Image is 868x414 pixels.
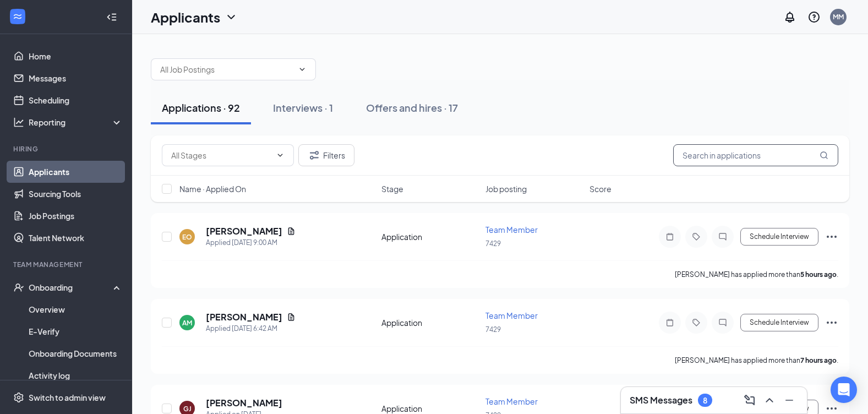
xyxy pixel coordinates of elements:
[29,392,106,403] div: Switch to admin view
[160,63,293,75] input: All Job Postings
[29,227,123,249] a: Talent Network
[206,397,282,409] h5: [PERSON_NAME]
[29,282,113,293] div: Onboarding
[13,392,24,403] svg: Settings
[29,161,123,183] a: Applicants
[675,356,838,365] p: [PERSON_NAME] has applied more than .
[485,225,538,235] span: Team Member
[783,10,796,24] svg: Notifications
[716,232,729,241] svg: ChatInactive
[171,149,271,161] input: All Stages
[183,404,192,413] div: GJ
[485,183,527,194] span: Job posting
[740,228,818,246] button: Schedule Interview
[780,391,798,409] button: Minimize
[675,270,838,279] p: [PERSON_NAME] has applied more than .
[743,394,756,407] svg: ComposeMessage
[179,183,246,194] span: Name · Applied On
[29,342,123,364] a: Onboarding Documents
[663,232,676,241] svg: Note
[381,231,479,242] div: Application
[29,183,123,205] a: Sourcing Tools
[29,298,123,320] a: Overview
[106,12,117,23] svg: Collapse
[807,10,821,24] svg: QuestionInfo
[206,323,296,334] div: Applied [DATE] 6:42 AM
[13,282,24,293] svg: UserCheck
[29,205,123,227] a: Job Postings
[485,310,538,320] span: Team Member
[182,318,192,328] div: AM
[206,237,296,248] div: Applied [DATE] 9:00 AM
[485,239,501,248] span: 7429
[761,391,778,409] button: ChevronUp
[276,151,285,160] svg: ChevronDown
[690,318,703,327] svg: Tag
[831,377,857,403] div: Open Intercom Messenger
[740,314,818,331] button: Schedule Interview
[13,117,24,128] svg: Analysis
[763,394,776,407] svg: ChevronUp
[287,313,296,322] svg: Document
[800,356,837,364] b: 7 hours ago
[381,403,479,414] div: Application
[206,311,282,323] h5: [PERSON_NAME]
[381,183,403,194] span: Stage
[151,8,220,26] h1: Applicants
[12,11,23,22] svg: WorkstreamLogo
[366,101,458,115] div: Offers and hires · 17
[673,144,838,166] input: Search in applications
[663,318,676,327] svg: Note
[29,45,123,67] a: Home
[783,394,796,407] svg: Minimize
[825,316,838,329] svg: Ellipses
[485,396,538,406] span: Team Member
[820,151,828,160] svg: MagnifyingGlass
[273,101,333,115] div: Interviews · 1
[13,260,121,269] div: Team Management
[162,101,240,115] div: Applications · 92
[13,144,121,154] div: Hiring
[485,325,501,334] span: 7429
[182,232,192,242] div: EO
[833,12,844,21] div: MM
[741,391,758,409] button: ComposeMessage
[716,318,729,327] svg: ChatInactive
[630,394,692,406] h3: SMS Messages
[225,10,238,24] svg: ChevronDown
[29,117,123,128] div: Reporting
[29,89,123,111] a: Scheduling
[308,149,321,162] svg: Filter
[29,67,123,89] a: Messages
[298,144,354,166] button: Filter Filters
[690,232,703,241] svg: Tag
[703,396,707,405] div: 8
[287,227,296,236] svg: Document
[800,270,837,279] b: 5 hours ago
[381,317,479,328] div: Application
[29,320,123,342] a: E-Verify
[825,230,838,243] svg: Ellipses
[206,225,282,237] h5: [PERSON_NAME]
[298,65,307,74] svg: ChevronDown
[589,183,612,194] span: Score
[29,364,123,386] a: Activity log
